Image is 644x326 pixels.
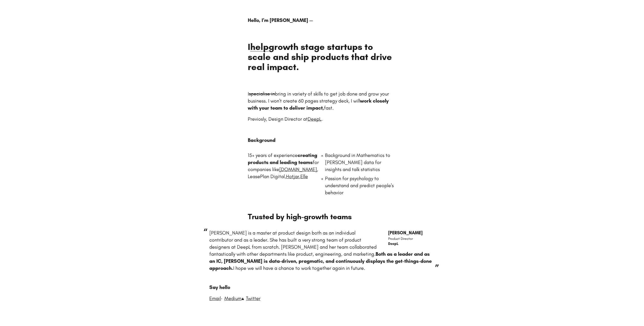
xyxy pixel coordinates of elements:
[248,137,435,144] h3: Background
[325,175,396,196] p: Passion for psychology to understand and predict people's behavior
[224,295,242,301] a: Medium
[248,90,396,111] p: I bring in variety of skills to get job done and grow your business. I won't create 60 pages stra...
[308,116,321,122] a: DeepL
[286,173,299,179] a: Hotjar
[325,152,396,173] p: Background in Mathematics to [PERSON_NAME] data for insights and talk statistics
[246,295,260,301] a: Twitter
[249,91,275,97] s: specialise in
[250,41,269,52] a: help
[248,42,396,72] h1: I growth stage startups to scale and ship products that drive real impact.
[209,229,435,272] p: [PERSON_NAME] is a master at product design both as an individual contributor and as a leader. Sh...
[248,152,319,202] div: 15+ years of experience for companies like , , ,
[248,212,396,221] h3: Trusted by high-growth teams
[279,166,317,172] a: [DOMAIN_NAME]
[209,284,435,291] h3: Say hello
[248,173,285,179] a: LeasePlan Digital
[209,295,221,301] a: Email
[300,173,308,179] a: Elle
[248,17,396,24] h2: Hello, I’m [PERSON_NAME] —
[248,115,396,122] p: Previosly, Design Director at .
[209,284,435,314] div: · ▴
[209,251,432,271] b: Both as a leader and as an IC, [PERSON_NAME] is data-driven, pragmatic, and continuously displays...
